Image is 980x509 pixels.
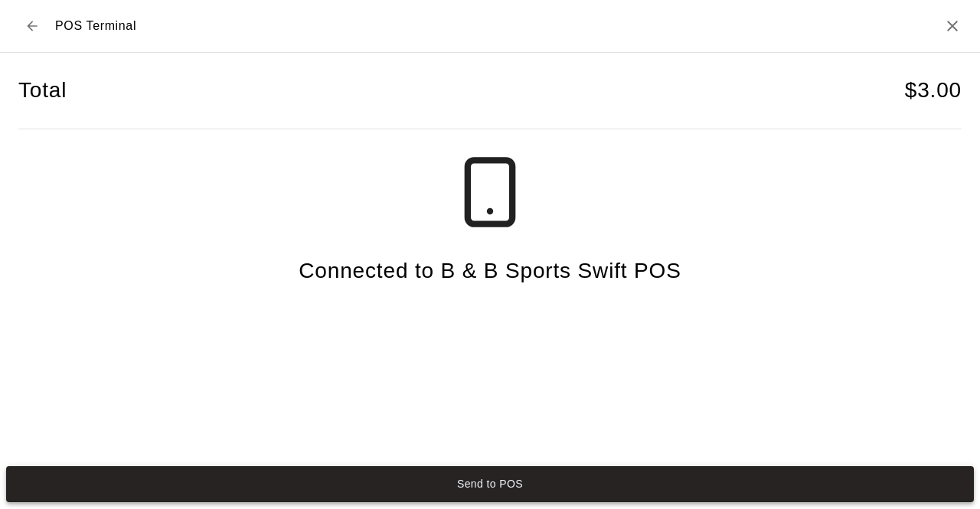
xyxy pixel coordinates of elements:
[18,77,67,104] h4: Total
[905,77,962,104] h4: $ 3.00
[18,12,136,40] div: POS Terminal
[299,258,681,285] h4: Connected to B & B Sports Swift POS
[943,17,962,35] button: Close
[6,466,974,502] button: Send to POS
[18,12,46,40] button: Back to checkout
